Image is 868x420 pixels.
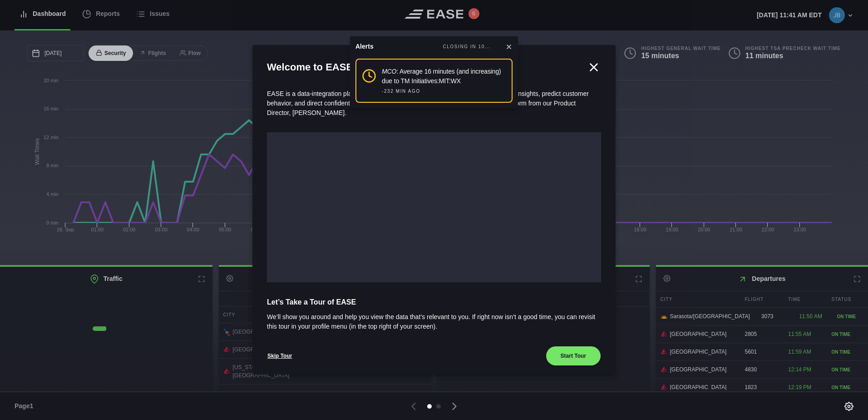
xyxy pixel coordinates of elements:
span: EASE is a data-integration platform for real-time operational responses. Collect key data insight... [267,90,589,116]
iframe: onboarding [267,132,601,282]
div: -232 MIN AGO [382,88,420,95]
div: CLOSING IN 10... [443,43,491,50]
span: Page 1 [15,401,37,411]
span: We’ll show you around and help you view the data that’s relevant to you. If right now isn’t a goo... [267,312,601,331]
em: MCO [382,68,396,75]
h2: Welcome to EASE! [267,60,587,75]
div: : Average 16 minutes (and increasing) due to TM Initiatives:MIT:WX [382,67,506,86]
button: Skip Tour [267,346,292,366]
span: Let’s Take a Tour of EASE [267,297,601,308]
div: Alerts [355,42,374,51]
button: Start Tour [546,346,601,366]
